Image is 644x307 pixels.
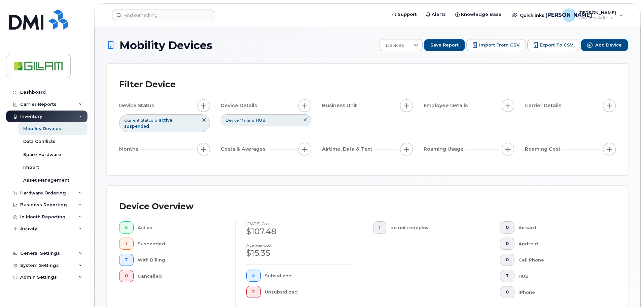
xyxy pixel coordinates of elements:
span: Add Device [595,42,622,48]
span: Device Make [226,117,250,123]
div: Unsubsidized [265,286,352,298]
button: 0 [500,238,514,250]
span: 7 [506,273,509,279]
button: 7 [119,254,134,266]
div: $107.48 [246,226,351,237]
span: active [159,118,173,123]
span: Export to CSV [540,42,573,48]
div: Aircard [518,221,605,234]
div: iPhone [518,286,605,298]
span: Roaming Cost [525,146,563,153]
span: Months [119,146,140,153]
button: Save Report [424,39,465,51]
span: Mobility Devices [119,39,212,51]
span: 1 [125,241,128,246]
button: 0 [119,270,134,282]
span: 5 [252,273,255,278]
h4: [DATE] cost [246,221,351,226]
span: Device Status [119,102,156,109]
button: 0 [500,286,514,298]
span: Business Unit [322,102,359,109]
span: HUB [256,118,265,123]
span: suspended [124,124,149,129]
span: 6 [125,225,128,230]
button: 0 [500,221,514,234]
span: Airtime, Data & Text [322,146,374,153]
span: 0 [506,241,509,246]
div: Subsidized [265,270,352,282]
span: Employee Details [424,102,470,109]
span: 2 [252,289,255,295]
div: Cancelled [138,270,225,282]
span: 0 [506,257,509,263]
div: Device Overview [119,198,193,215]
span: Save Report [430,42,459,48]
button: 7 [500,270,514,282]
span: Carrier Details [525,102,563,109]
button: Export to CSV [527,39,579,51]
span: Roaming Usage [424,146,466,153]
button: 0 [500,254,514,266]
span: 7 [125,257,128,263]
div: HUB [518,270,605,282]
button: Add Device [581,39,628,51]
button: 1 [119,238,134,250]
span: Current Status [124,117,153,123]
span: Device Details [221,102,259,109]
span: is [154,117,157,123]
div: Android [518,238,605,250]
h4: Average cost [246,243,351,247]
span: is [251,117,254,123]
div: Cell Phone [518,254,605,266]
div: Filter Device [119,76,176,93]
button: 5 [246,270,261,282]
div: $15.35 [246,247,351,259]
span: Devices [380,39,410,52]
button: 6 [119,221,134,234]
div: Active [138,221,225,234]
span: 1 [379,225,381,230]
div: With Billing [138,254,225,266]
span: 0 [506,289,509,295]
span: Import from CSV [479,42,520,48]
button: Import from CSV [466,39,526,51]
div: Suspended [138,238,225,250]
span: 0 [506,225,509,230]
button: 2 [246,286,261,298]
span: Costs & Averages [221,146,267,153]
div: do not redeploy [390,221,478,234]
button: 1 [373,221,386,234]
span: 0 [125,273,128,279]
